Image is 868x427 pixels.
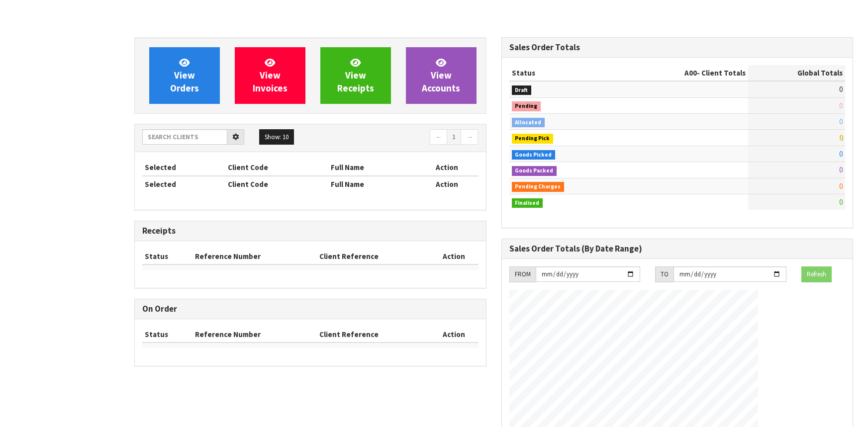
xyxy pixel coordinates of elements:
th: Reference Number [193,249,317,264]
th: Action [416,176,479,192]
h3: Sales Order Totals [509,43,846,52]
span: Goods Packed [512,166,557,176]
th: Reference Number [193,327,317,342]
span: 0 [839,101,843,110]
span: 0 [839,197,843,207]
th: Client Reference [317,249,430,264]
h3: Receipts [142,226,479,236]
span: Pending Pick [512,134,554,144]
span: 0 [839,117,843,126]
button: Refresh [801,266,832,282]
th: Status [142,249,193,264]
span: View Receipts [337,57,374,94]
th: Full Name [328,160,416,175]
th: Status [142,327,193,342]
a: ← [430,129,447,145]
span: Pending [512,101,541,111]
th: Action [430,327,478,342]
span: A00 [684,68,697,78]
th: Status [509,65,620,81]
span: 0 [839,133,843,142]
a: ViewReceipts [320,47,391,104]
th: Client Code [225,160,329,175]
span: View Orders [170,57,199,94]
span: 0 [839,85,843,94]
div: FROM [509,266,536,282]
span: View Accounts [422,57,460,94]
span: Allocated [512,118,545,128]
th: Action [416,160,479,175]
span: Pending Charges [512,182,565,192]
a: ViewInvoices [235,47,305,104]
h3: On Order [142,304,479,314]
span: 0 [839,165,843,174]
th: Full Name [328,176,416,192]
th: Client Reference [317,327,430,342]
th: - Client Totals [620,65,748,81]
a: ViewAccounts [406,47,477,104]
th: Global Totals [748,65,845,81]
span: Finalised [512,198,543,208]
th: Selected [142,160,225,175]
th: Client Code [225,176,329,192]
a: 1 [447,129,461,145]
span: Goods Picked [512,150,556,160]
div: TO [655,266,674,282]
span: 0 [839,181,843,191]
input: Search clients [142,129,227,145]
th: Selected [142,176,225,192]
nav: Page navigation [318,129,479,147]
a: → [461,129,478,145]
span: Draft [512,85,532,95]
button: Show: 10 [259,129,294,145]
span: View Invoices [253,57,288,94]
th: Action [430,249,478,264]
span: 0 [839,149,843,159]
h3: Sales Order Totals (By Date Range) [509,244,846,254]
a: ViewOrders [149,47,220,104]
